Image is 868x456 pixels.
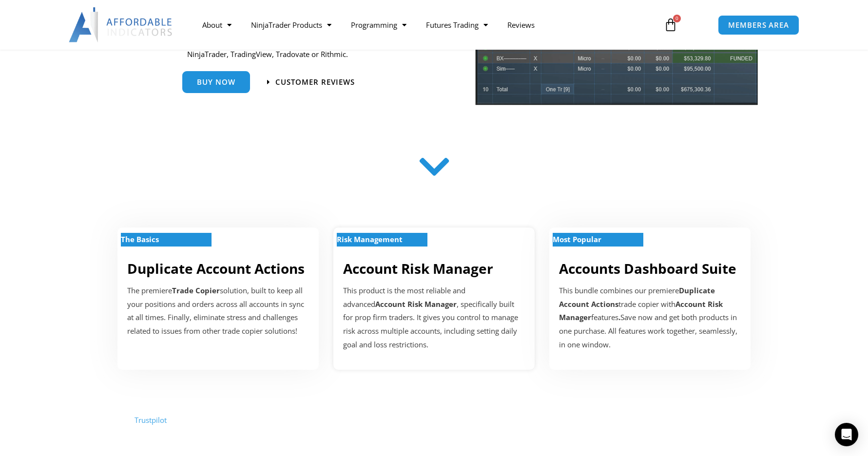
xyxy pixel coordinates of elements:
[559,259,736,278] a: Accounts Dashboard Suite
[835,423,858,446] div: Open Intercom Messenger
[267,78,355,86] a: Customer Reviews
[673,15,681,22] span: 0
[618,312,620,322] b: .
[121,234,159,244] strong: The Basics
[343,259,493,278] a: Account Risk Manager
[127,284,309,338] p: The premiere solution, built to keep all your positions and orders across all accounts in sync at...
[728,21,789,29] span: MEMBERS AREA
[337,234,403,244] strong: Risk Management
[69,7,174,42] img: LogoAI | Affordable Indicators – NinjaTrader
[416,14,498,36] a: Futures Trading
[649,11,692,39] a: 0
[553,234,601,244] strong: Most Popular
[559,285,715,309] b: Duplicate Account Actions
[343,284,525,352] p: This product is the most reliable and advanced , specifically built for prop firm traders. It giv...
[135,415,167,425] a: Trustpilot
[498,14,544,36] a: Reviews
[193,14,241,36] a: About
[718,15,799,35] a: MEMBERS AREA
[193,14,653,36] nav: Menu
[197,78,235,86] span: Buy Now
[172,285,220,295] strong: Trade Copier
[127,259,305,278] a: Duplicate Account Actions
[559,284,741,352] div: This bundle combines our premiere trade copier with features Save now and get both products in on...
[375,299,457,309] strong: Account Risk Manager
[341,14,416,36] a: Programming
[275,78,355,86] span: Customer Reviews
[182,71,250,93] a: Buy Now
[241,14,341,36] a: NinjaTrader Products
